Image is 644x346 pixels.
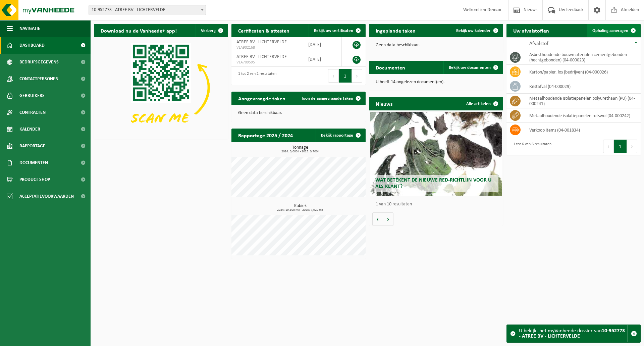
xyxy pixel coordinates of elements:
[231,129,300,142] h2: Rapportage 2025 / 2024
[19,138,45,154] span: Rapportage
[383,212,393,226] button: Volgende
[519,325,627,342] div: U bekijkt het myVanheede dossier van
[443,61,502,74] a: Bekijk uw documenten
[449,65,491,70] span: Bekijk uw documenten
[451,24,502,37] a: Bekijk uw kalender
[352,69,362,83] button: Next
[506,24,556,37] h2: Uw afvalstoffen
[235,150,366,153] span: 2024: 0,000 t - 2025: 0,700 t
[524,79,641,94] td: restafval (04-000029)
[19,70,58,87] span: Contactpersonen
[328,69,339,83] button: Previous
[89,5,206,15] span: 10-952773 - ATREE BV - LICHTERVELDE
[235,208,366,212] span: 2024: 19,800 m3 - 2025: 7,920 m3
[19,20,40,37] span: Navigatie
[235,204,366,212] h3: Kubiek
[614,140,627,153] button: 1
[236,40,287,45] span: ATREE BV - LICHTERVELDE
[94,37,228,138] img: Download de VHEPlus App
[19,121,40,138] span: Kalender
[301,96,353,101] span: Toon de aangevraagde taken
[19,188,74,205] span: Acceptatievoorwaarden
[376,80,496,85] p: U heeft 14 ongelezen document(en).
[19,171,50,188] span: Product Shop
[603,140,614,153] button: Previous
[524,50,641,65] td: asbesthoudende bouwmaterialen cementgebonden (hechtgebonden) (04-000023)
[316,129,365,142] a: Bekijk rapportage
[369,24,422,37] h2: Ingeplande taken
[196,24,227,37] button: Verberg
[587,24,640,37] a: Ophaling aanvragen
[339,69,352,83] button: 1
[524,65,641,79] td: karton/papier, los (bedrijven) (04-000026)
[369,97,399,110] h2: Nieuws
[303,37,342,52] td: [DATE]
[19,154,48,171] span: Documenten
[19,104,46,121] span: Contracten
[519,328,625,339] strong: 10-952773 - ATREE BV - LICHTERVELDE
[592,29,628,33] span: Ophaling aanvragen
[524,108,641,123] td: metaalhoudende isolatiepanelen rotswol (04-000242)
[19,37,45,54] span: Dashboard
[309,24,365,37] a: Bekijk uw certificaten
[89,5,206,15] span: 10-952773 - ATREE BV - LICHTERVELDE
[19,87,45,104] span: Gebruikers
[231,92,292,105] h2: Aangevraagde taken
[201,29,216,33] span: Verberg
[370,112,502,196] a: Wat betekent de nieuwe RED-richtlijn voor u als klant?
[627,140,637,153] button: Next
[376,43,496,48] p: Geen data beschikbaar.
[478,7,501,12] strong: Lien Deman
[314,29,353,33] span: Bekijk uw certificaten
[235,68,276,83] div: 1 tot 2 van 2 resultaten
[236,54,287,59] span: ATREE BV - LICHTERVELDE
[529,41,548,46] span: Afvalstof
[236,60,298,65] span: VLA709595
[236,45,298,50] span: VLA902168
[19,54,59,70] span: Bedrijfsgegevens
[510,139,551,154] div: 1 tot 6 van 6 resultaten
[94,24,183,37] h2: Download nu de Vanheede+ app!
[235,145,366,153] h3: Tonnage
[369,61,412,74] h2: Documenten
[231,24,296,37] h2: Certificaten & attesten
[524,123,641,137] td: verkoop items (04-001834)
[376,202,500,207] p: 1 van 10 resultaten
[238,111,359,115] p: Geen data beschikbaar.
[375,178,491,189] span: Wat betekent de nieuwe RED-richtlijn voor u als klant?
[296,92,365,105] a: Toon de aangevraagde taken
[372,212,383,226] button: Vorige
[524,94,641,108] td: metaalhoudende isolatiepanelen polyurethaan (PU) (04-000241)
[461,97,502,110] a: Alle artikelen
[456,29,491,33] span: Bekijk uw kalender
[303,52,342,67] td: [DATE]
